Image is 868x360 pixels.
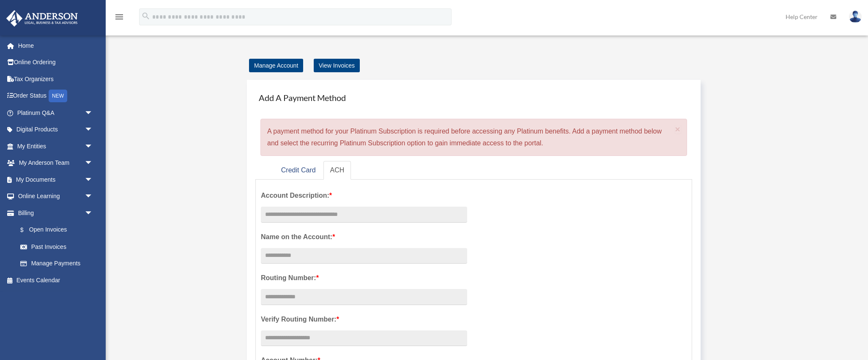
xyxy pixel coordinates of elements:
span: arrow_drop_down [85,104,101,122]
label: Routing Number: [261,272,467,284]
span: × [675,124,681,134]
span: arrow_drop_down [85,171,101,188]
a: Platinum Q&Aarrow_drop_down [6,104,106,121]
span: arrow_drop_down [85,155,101,172]
label: Name on the Account: [261,231,467,243]
label: Account Description: [261,190,467,202]
span: arrow_drop_down [85,121,101,139]
div: A payment method for your Platinum Subscription is required before accessing any Platinum benefit... [260,119,687,156]
a: Tax Organizers [6,71,106,87]
a: My Entitiesarrow_drop_down [6,138,106,155]
a: Order StatusNEW [6,87,106,105]
a: Past Invoices [12,238,106,255]
a: Manage Account [249,59,303,72]
a: View Invoices [314,59,360,72]
img: User Pic [849,11,862,23]
a: Credit Card [274,161,323,180]
a: Online Ordering [6,54,106,71]
a: menu [114,15,124,22]
a: Digital Productsarrow_drop_down [6,121,106,138]
a: ACH [323,161,351,180]
a: Billingarrow_drop_down [6,205,106,221]
span: arrow_drop_down [85,138,101,155]
a: My Documentsarrow_drop_down [6,171,106,188]
i: search [141,11,151,21]
div: NEW [49,90,67,102]
label: Verify Routing Number: [261,314,467,325]
span: arrow_drop_down [85,205,101,222]
a: $Open Invoices [12,221,106,239]
a: Online Learningarrow_drop_down [6,188,106,205]
h4: Add A Payment Method [255,88,692,107]
i: menu [114,12,124,22]
span: $ [25,225,29,235]
img: Anderson Advisors Platinum Portal [4,10,80,27]
a: My Anderson Teamarrow_drop_down [6,155,106,172]
a: Manage Payments [12,255,101,272]
a: Events Calendar [6,272,106,289]
a: Home [6,37,106,54]
button: Close [675,125,681,134]
span: arrow_drop_down [85,188,101,205]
